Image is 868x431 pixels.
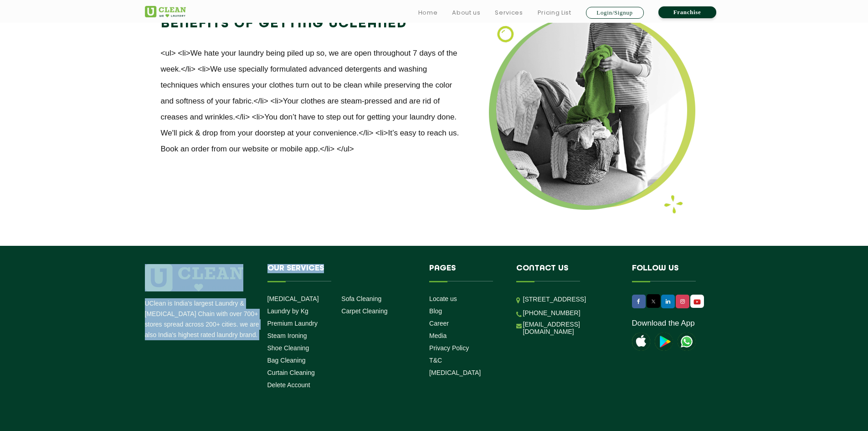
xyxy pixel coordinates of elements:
[267,369,315,376] a: Curtain Cleaning
[145,6,186,17] img: UClean Laundry and Dry Cleaning
[267,344,309,352] a: Shoe Cleaning
[429,332,447,339] a: Media
[429,369,481,376] a: [MEDICAL_DATA]
[516,264,618,281] h4: Contact us
[429,307,442,315] a: Blog
[267,332,307,339] a: Steam Ironing
[495,7,523,18] a: Services
[523,321,618,335] a: [EMAIL_ADDRESS][DOMAIN_NAME]
[267,307,308,315] a: Laundry by Kg
[632,319,695,328] a: Download the App
[161,13,467,35] h2: Benefits of Getting UCleaned
[632,332,650,351] img: apple-icon.png
[145,298,261,340] p: UClean is India's largest Laundry & [MEDICAL_DATA] Chain with over 700+ stores spread across 200+...
[655,332,673,351] img: playstoreicon.png
[538,7,571,18] a: Pricing List
[523,309,580,317] a: [PHONE_NUMBER]
[691,297,703,306] img: UClean Laundry and Dry Cleaning
[267,320,318,327] a: Premium Laundry
[452,7,480,18] a: About us
[429,320,449,327] a: Career
[267,264,416,281] h4: Our Services
[341,295,381,302] a: Sofa Cleaning
[161,45,467,157] p: <ul> <li>We hate your laundry being piled up so, we are open throughout 7 days of the week.</li> ...
[418,7,438,18] a: Home
[658,6,716,18] a: Franchise
[267,357,306,364] a: Bag Cleaning
[429,264,503,281] h4: Pages
[145,264,243,291] img: logo.png
[429,295,457,302] a: Locate us
[267,381,310,389] a: Delete Account
[341,307,387,315] a: Carpet Cleaning
[489,13,695,214] img: store_pg_img2.png
[632,264,712,281] h4: Follow us
[678,332,696,351] img: UClean Laundry and Dry Cleaning
[586,7,644,19] a: Login/Signup
[429,344,469,352] a: Privacy Policy
[267,295,319,302] a: [MEDICAL_DATA]
[429,357,442,364] a: T&C
[523,294,618,305] p: [STREET_ADDRESS]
